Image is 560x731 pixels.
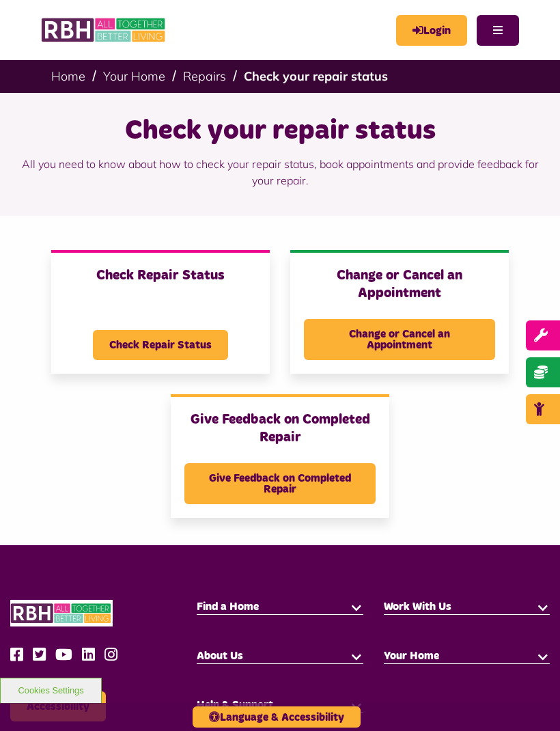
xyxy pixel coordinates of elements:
span: Change or Cancel an Appointment [304,319,495,360]
h3: Change or Cancel an Appointment [304,266,495,302]
span: Help & Support [197,700,273,711]
h1: Check your repair status [17,113,543,149]
a: Home [51,68,85,84]
span: Work With Us [384,601,451,612]
h3: Check Repair Status [65,266,256,284]
iframe: Netcall Web Assistant for live chat [499,670,560,731]
a: Give Feedback on Completed Repair Give Feedback on Completed Repair [171,394,389,518]
button: Navigation [477,15,519,46]
a: Your Home [103,68,165,84]
span: About Us [197,650,243,661]
a: Change or Cancel an Appointment Change or Cancel an Appointment [290,250,509,374]
span: Your Home [384,650,439,661]
img: RBH [10,600,113,626]
span: Find a Home [197,601,259,612]
button: Language & Accessibility [193,706,361,728]
a: Repairs [183,68,226,84]
span: Give Feedback on Completed Repair [184,463,376,504]
a: Check Repair Status Check Repair Status [51,250,270,374]
h3: Give Feedback on Completed Repair [184,411,376,446]
a: MyRBH [396,15,467,46]
a: Check your repair status [244,68,388,84]
p: All you need to know about how to check your repair status, book appointments and provide feedbac... [17,149,543,195]
span: Check Repair Status [93,330,228,360]
img: RBH [41,14,167,46]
